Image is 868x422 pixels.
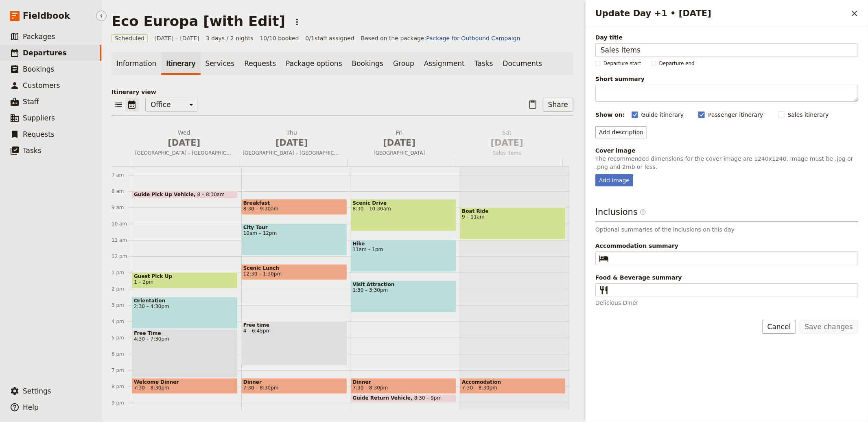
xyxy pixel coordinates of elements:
[595,155,858,171] p: The recommended dimensions for the cover image are 1240x1240. Image must be .jpg or .png and 2mb ...
[595,111,625,119] div: Show on:
[135,129,233,149] h2: Wed
[347,52,388,75] a: Bookings
[595,273,858,282] span: Food & Beverage summary
[134,336,236,342] span: 4:30 – 7:30pm
[23,403,39,411] span: Help
[353,247,455,252] span: 11am – 1pm
[595,146,858,155] div: Cover image
[134,385,169,391] span: 7:30 – 8:30pm
[351,240,457,272] div: Hike11am – 1pm
[112,34,148,42] span: Scheduled
[351,280,457,313] div: Visit Attraction1:30 – 3:30pm
[462,208,564,214] span: Boat Ride
[641,111,684,119] span: Guide itinerary
[290,15,304,29] button: Actions
[134,298,236,304] span: Orientation
[595,43,858,57] input: Day title
[112,367,132,374] div: 7 pm
[595,299,858,307] p: Delicious Diner
[353,385,388,391] span: 7:30 – 8:30pm
[595,225,858,234] p: Optional summaries of the inclusions on this day
[599,254,609,263] span: ​
[462,214,564,220] span: 9 – 11am
[243,230,345,236] span: 10am – 12pm
[595,126,647,138] button: Add description
[112,269,132,276] div: 1 pm
[240,150,344,156] span: [GEOGRAPHIC_DATA] – [GEOGRAPHIC_DATA] – [GEOGRAPHIC_DATA]
[595,206,858,222] h3: Inclusions
[112,383,132,390] div: 8 pm
[708,111,763,119] span: Passenger itinerary
[134,304,236,309] span: 2:30 – 4:30pm
[353,206,455,212] span: 8:30 – 10:30am
[132,378,238,394] div: Welcome Dinner7:30 – 8:30pm
[23,49,67,57] span: Departures
[458,137,556,149] span: [DATE]
[243,385,279,391] span: 7:30 – 8:30pm
[347,129,455,159] button: Fri [DATE][GEOGRAPHIC_DATA]
[112,172,132,178] div: 7 am
[351,378,457,394] div: Dinner7:30 – 8:30pm
[243,225,345,230] span: City Tour
[659,60,695,67] span: Departure end
[462,379,564,385] span: Accomodation
[762,320,796,334] button: Cancel
[125,98,139,112] button: Calendar view
[640,209,646,219] span: ​
[353,282,455,287] span: Visit Attraction
[243,129,341,149] h2: Thu
[132,329,238,378] div: Free Time4:30 – 7:30pm
[612,285,853,295] input: Food & Beverage summary​
[460,378,566,394] div: Accomodation7:30 – 8:30pm
[112,52,161,75] a: Information
[112,98,125,112] button: List view
[848,7,861,20] button: Close drawer
[498,52,547,75] a: Documents
[132,129,240,159] button: Wed [DATE][GEOGRAPHIC_DATA] – [GEOGRAPHIC_DATA] – [GEOGRAPHIC_DATA]
[353,379,455,385] span: Dinner
[23,146,42,155] span: Tasks
[23,114,55,122] span: Suppliers
[23,130,55,138] span: Requests
[612,254,853,263] input: Accommodation summary​
[96,11,107,21] button: Hide menu
[134,330,236,336] span: Free Time
[351,199,457,231] div: Scenic Drive8:30 – 10:30am
[353,395,414,401] span: Guide Return Vehicle
[350,137,448,149] span: [DATE]
[241,223,347,256] div: City Tour10am – 12pm
[595,242,858,250] span: Accommodation summary
[23,98,39,106] span: Staff
[788,111,829,119] span: Sales itinerary
[526,98,540,112] button: Paste itinerary item
[595,33,858,42] span: Day title
[353,241,455,247] span: Hike
[353,287,455,293] span: 1:30 – 3:30pm
[243,328,345,334] span: 4 – 6:45pm
[23,387,51,395] span: Settings
[455,150,560,156] span: Sales Items
[112,351,132,357] div: 6 pm
[112,302,132,308] div: 3 pm
[243,265,345,271] span: Scenic Lunch
[197,192,225,197] span: 8 – 8:30am
[201,52,240,75] a: Services
[595,75,858,83] span: Short summary
[112,237,132,243] div: 11 am
[132,191,238,199] div: Guide Pick Up Vehicle8 – 8:30am
[161,52,200,75] a: Itinerary
[281,52,347,75] a: Package options
[112,204,132,211] div: 9 am
[260,34,299,42] span: 10/10 booked
[240,129,348,159] button: Thu [DATE][GEOGRAPHIC_DATA] – [GEOGRAPHIC_DATA] – [GEOGRAPHIC_DATA]
[241,199,347,215] div: Breakfast8:30 – 9:30am
[351,394,457,402] div: Guide Return Vehicle8:30 – 9pm
[595,7,848,20] h2: Update Day +1 • [DATE]
[112,286,132,292] div: 2 pm
[134,192,197,197] span: Guide Pick Up Vehicle
[112,188,132,195] div: 8 am
[112,221,132,227] div: 10 am
[595,174,633,186] div: Add image
[23,10,70,22] span: Fieldbook
[460,207,566,239] div: Boat Ride9 – 11am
